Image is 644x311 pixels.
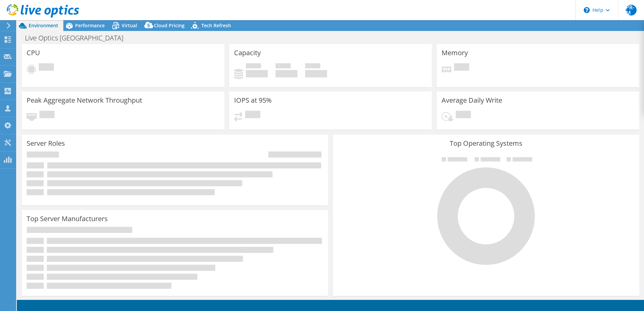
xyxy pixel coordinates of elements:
[246,63,261,70] span: Used
[39,111,55,120] span: Pending
[626,5,637,15] span: PR-M
[442,49,468,57] h3: Memory
[29,22,58,29] span: Environment
[305,63,320,70] span: Total
[234,49,261,57] h3: Capacity
[584,7,590,13] svg: \n
[39,63,54,72] span: Pending
[276,70,297,77] h4: 0 GiB
[246,70,268,77] h4: 0 GiB
[122,22,137,29] span: Virtual
[27,140,65,147] h3: Server Roles
[27,97,142,104] h3: Peak Aggregate Network Throughput
[245,111,260,120] span: Pending
[442,97,502,104] h3: Average Daily Write
[201,22,231,29] span: Tech Refresh
[234,97,272,104] h3: IOPS at 95%
[75,22,105,29] span: Performance
[154,22,185,29] span: Cloud Pricing
[305,70,327,77] h4: 0 GiB
[27,49,40,57] h3: CPU
[338,140,634,147] h3: Top Operating Systems
[454,63,469,72] span: Pending
[456,111,471,120] span: Pending
[27,215,108,222] h3: Top Server Manufacturers
[22,34,134,42] h1: Live Optics [GEOGRAPHIC_DATA]
[276,63,291,70] span: Free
